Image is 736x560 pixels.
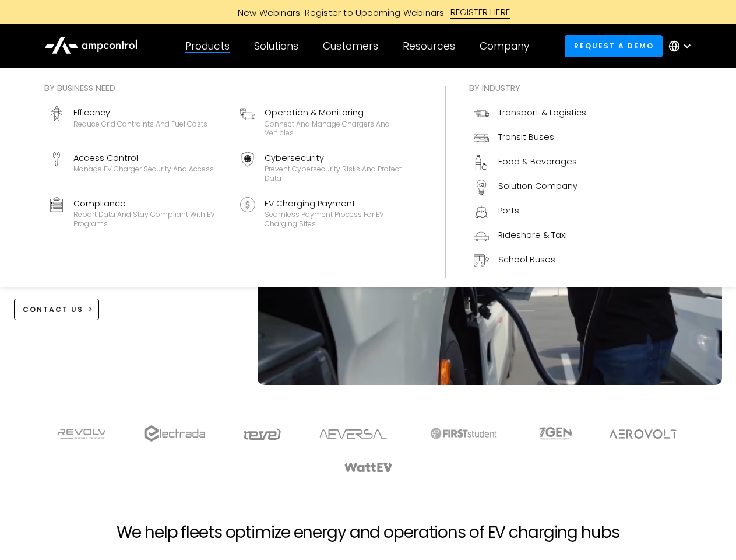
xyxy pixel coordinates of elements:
[44,101,231,142] a: EfficencyReduce grid contraints and fuel costs
[73,106,207,119] div: Efficency
[254,40,298,52] div: Solutions
[480,40,529,52] div: Company
[469,82,591,94] div: By industry
[498,204,519,217] div: Ports
[73,152,214,164] div: Access Control
[403,40,455,52] div: Resources
[450,6,510,19] div: REGISTER HERE
[323,40,378,52] div: Customers
[469,175,591,199] a: Solution Company
[565,35,663,57] a: Request a demo
[226,6,450,19] div: New Webinars: Register to Upcoming Webinars
[106,6,631,19] a: New Webinars: Register to Upcoming WebinarsREGISTER HERE
[44,82,422,94] div: By business need
[265,164,417,183] div: Prevent cybersecurity risks and protect data
[498,155,577,168] div: Food & Beverages
[265,106,417,119] div: Operation & Monitoring
[469,199,591,224] a: Ports
[235,101,422,142] a: Operation & MonitoringConnect and manage chargers and vehicles
[185,40,230,52] div: Products
[73,197,226,210] div: Compliance
[73,120,207,129] div: Reduce grid contraints and fuel costs
[144,425,205,442] img: electrada logo
[235,147,422,188] a: CybersecurityPrevent cybersecurity risks and protect data
[498,180,577,192] div: Solution Company
[265,152,417,164] div: Cybersecurity
[44,147,231,188] a: Access ControlManage EV charger security and access
[23,304,83,315] div: CONTACT US
[469,224,591,249] a: Rideshare & Taxi
[44,192,231,233] a: ComplianceReport data and stay compliant with EV programs
[498,131,554,143] div: Transit Buses
[469,150,591,175] a: Food & Beverages
[265,120,417,138] div: Connect and manage chargers and vehicles
[14,299,100,320] a: CONTACT US
[73,210,226,228] div: Report data and stay compliant with EV programs
[265,197,417,210] div: EV Charging Payment
[73,164,214,174] div: Manage EV charger security and access
[498,253,555,266] div: School Buses
[344,463,393,472] img: WattEV logo
[117,523,619,542] h2: We help fleets optimize energy and operations of EV charging hubs
[498,229,567,242] div: Rideshare & Taxi
[609,429,678,439] img: Aerovolt Logo
[469,101,591,126] a: Transport & Logistics
[235,192,422,233] a: EV Charging PaymentSeamless Payment Process for EV Charging Sites
[498,106,586,119] div: Transport & Logistics
[469,249,591,273] a: School Buses
[265,210,417,228] div: Seamless Payment Process for EV Charging Sites
[469,126,591,150] a: Transit Buses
